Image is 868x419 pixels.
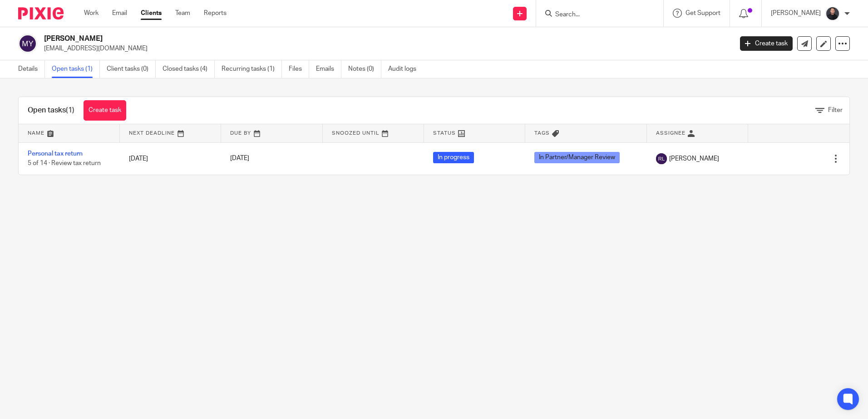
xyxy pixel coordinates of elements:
[554,11,636,19] input: Search
[534,131,550,136] span: Tags
[230,156,249,162] span: [DATE]
[828,107,843,113] span: Filter
[433,131,456,136] span: Status
[686,10,720,16] span: Get Support
[66,107,74,114] span: (1)
[84,9,99,18] a: Work
[52,60,100,78] a: Open tasks (1)
[163,60,215,78] a: Closed tasks (4)
[84,100,126,121] a: Create task
[388,60,423,78] a: Audit logs
[656,153,667,164] img: svg%3E
[825,6,840,21] img: My%20Photo.jpg
[112,9,127,18] a: Email
[141,9,162,18] a: Clients
[316,60,341,78] a: Emails
[28,160,101,166] span: 5 of 14 · Review tax return
[433,152,474,163] span: In progress
[332,131,380,136] span: Snoozed Until
[204,9,227,18] a: Reports
[120,142,221,175] td: [DATE]
[28,106,74,115] h1: Open tasks
[18,7,64,19] img: Pixie
[44,34,590,44] h2: [PERSON_NAME]
[669,154,719,163] span: [PERSON_NAME]
[175,9,190,18] a: Team
[534,152,620,163] span: In Partner/Manager Review
[348,60,381,78] a: Notes (0)
[740,36,793,51] a: Create task
[44,44,726,53] p: [EMAIL_ADDRESS][DOMAIN_NAME]
[289,60,309,78] a: Files
[18,60,45,78] a: Details
[107,60,156,78] a: Client tasks (0)
[222,60,282,78] a: Recurring tasks (1)
[18,34,37,53] img: svg%3E
[28,151,83,157] a: Personal tax return
[771,9,821,18] p: [PERSON_NAME]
